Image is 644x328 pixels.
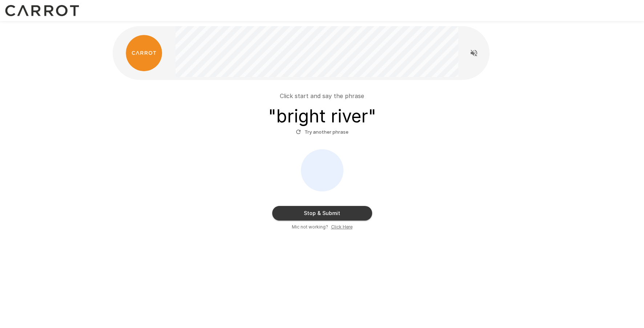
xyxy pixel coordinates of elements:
[280,92,364,100] p: Click start and say the phrase
[331,224,353,230] u: Click Here
[126,35,162,71] img: carrot_logo.png
[272,206,372,220] button: Stop & Submit
[292,223,328,231] span: Mic not working?
[467,46,481,60] button: Read questions aloud
[294,126,350,138] button: Try another phrase
[268,106,376,126] h3: " bright river "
